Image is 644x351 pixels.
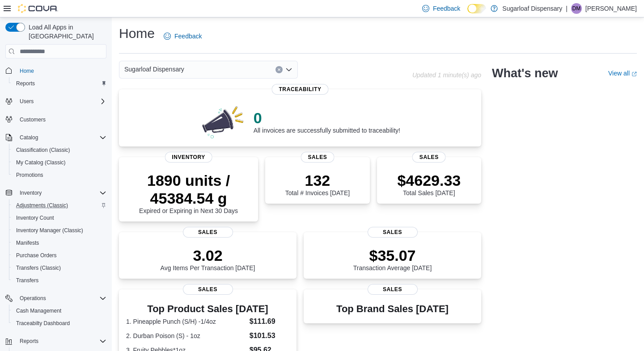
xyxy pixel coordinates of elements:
[124,64,184,75] span: Sugarloaf Dispensary
[9,199,110,212] button: Adjustments (Classic)
[13,275,106,286] span: Transfers
[412,71,481,79] p: Updated 1 minute(s) ago
[16,307,61,314] span: Cash Management
[492,66,558,80] h2: What's new
[126,304,289,314] h3: Top Product Sales [DATE]
[9,144,110,156] button: Classification (Classic)
[16,264,61,272] span: Transfers (Classic)
[250,316,289,327] dd: $111.69
[20,295,46,302] span: Operations
[2,187,110,199] button: Inventory
[200,104,246,139] img: 0
[16,132,106,143] span: Catalog
[13,157,69,168] a: My Catalog (Classic)
[126,331,246,340] dt: 2. Durban Poison (S) - 1oz
[9,224,110,237] button: Inventory Manager (Classic)
[502,3,562,14] p: Sugarloaf Dispensary
[368,227,418,238] span: Sales
[9,169,110,181] button: Promotions
[161,247,255,264] p: 3.02
[271,84,328,95] span: Traceability
[16,171,43,179] span: Promotions
[16,202,68,209] span: Adjustments (Classic)
[9,317,110,330] button: Traceabilty Dashboard
[13,200,72,211] a: Adjustments (Classic)
[9,156,110,169] button: My Catalog (Classic)
[433,4,460,13] span: Feedback
[18,4,58,13] img: Cova
[20,67,34,75] span: Home
[16,227,83,234] span: Inventory Manager (Classic)
[2,131,110,144] button: Catalog
[16,96,106,107] span: Users
[368,284,418,295] span: Sales
[254,109,400,134] div: All invoices are successfully submitted to traceability!
[275,66,283,73] button: Clear input
[285,171,350,196] div: Total # Invoices [DATE]
[174,32,202,41] span: Feedback
[20,189,42,196] span: Inventory
[2,113,110,126] button: Customers
[16,114,106,125] span: Customers
[183,227,233,238] span: Sales
[16,277,38,284] span: Transfers
[13,145,106,155] span: Classification (Classic)
[126,171,251,207] p: 1890 units / 45384.54 g
[126,171,251,214] div: Expired or Expiring in Next 30 Days
[9,237,110,249] button: Manifests
[16,96,37,107] button: Users
[13,225,87,236] a: Inventory Manager (Classic)
[16,159,66,166] span: My Catalog (Classic)
[9,262,110,274] button: Transfers (Classic)
[119,25,155,42] h1: Home
[16,252,57,259] span: Purchase Orders
[16,320,70,327] span: Traceabilty Dashboard
[16,293,50,304] button: Operations
[161,247,255,272] div: Avg Items Per Transaction [DATE]
[585,3,637,14] p: [PERSON_NAME]
[20,116,46,123] span: Customers
[336,304,449,314] h3: Top Brand Sales [DATE]
[16,336,42,347] button: Reports
[2,292,110,305] button: Operations
[571,3,582,14] div: Daniel Martin
[13,225,106,236] span: Inventory Manager (Classic)
[13,250,60,261] a: Purchase Orders
[13,250,106,261] span: Purchase Orders
[16,132,42,143] button: Catalog
[16,65,106,76] span: Home
[183,284,233,295] span: Sales
[467,4,486,13] input: Dark Mode
[572,3,581,14] span: DM
[20,134,38,141] span: Catalog
[13,238,106,248] span: Manifests
[13,318,106,329] span: Traceabilty Dashboard
[13,275,42,286] a: Transfers
[16,188,45,198] button: Inventory
[13,213,58,223] a: Inventory Count
[9,249,110,262] button: Purchase Orders
[16,66,38,76] a: Home
[9,305,110,317] button: Cash Management
[13,78,38,89] a: Reports
[25,23,106,41] span: Load All Apps in [GEOGRAPHIC_DATA]
[301,152,334,163] span: Sales
[353,247,432,264] p: $35.07
[165,152,212,163] span: Inventory
[13,170,106,180] span: Promotions
[9,274,110,287] button: Transfers
[285,66,292,73] button: Open list of options
[2,95,110,108] button: Users
[9,77,110,90] button: Reports
[13,145,74,155] a: Classification (Classic)
[250,330,289,341] dd: $101.53
[608,70,637,77] a: View allExternal link
[9,212,110,224] button: Inventory Count
[16,114,49,125] a: Customers
[160,27,205,45] a: Feedback
[397,171,461,189] p: $4629.33
[13,157,106,168] span: My Catalog (Classic)
[20,338,38,345] span: Reports
[20,98,34,105] span: Users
